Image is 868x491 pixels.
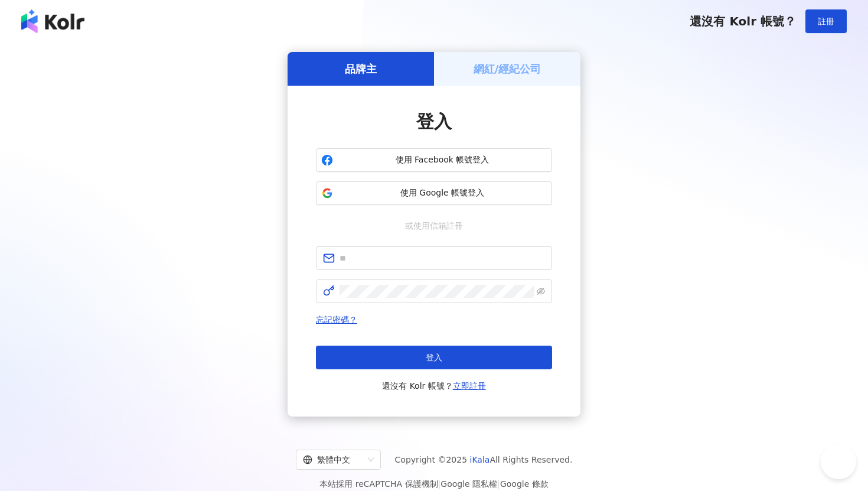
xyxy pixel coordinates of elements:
img: logo [21,9,84,33]
span: 還沒有 Kolr 帳號？ [382,379,486,393]
span: 使用 Facebook 帳號登入 [338,154,547,166]
span: 註冊 [818,17,834,26]
iframe: Help Scout Beacon - Open [821,444,856,479]
button: 使用 Google 帳號登入 [316,181,552,205]
span: 本站採用 reCAPTCHA 保護機制 [319,477,548,491]
span: 使用 Google 帳號登入 [338,187,547,199]
a: iKala [470,455,490,464]
a: 忘記密碼？ [316,315,357,324]
span: | [438,479,441,489]
span: 登入 [426,353,442,362]
span: eye-invisible [537,287,545,295]
h5: 品牌主 [345,61,377,76]
span: 還沒有 Kolr 帳號？ [690,14,796,28]
button: 註冊 [805,9,847,33]
span: Copyright © 2025 All Rights Reserved. [395,453,573,467]
a: Google 隱私權 [440,479,497,489]
a: 立即註冊 [453,381,486,391]
a: Google 條款 [500,479,549,489]
span: 或使用信箱註冊 [397,219,471,232]
span: | [497,479,500,489]
div: 繁體中文 [303,450,363,469]
button: 登入 [316,346,552,369]
button: 使用 Facebook 帳號登入 [316,148,552,172]
h5: 網紅/經紀公司 [474,61,541,76]
span: 登入 [416,111,452,132]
